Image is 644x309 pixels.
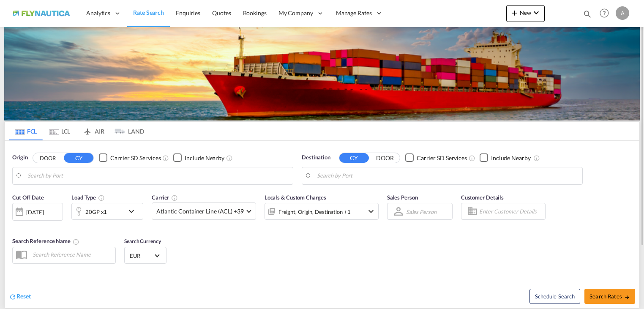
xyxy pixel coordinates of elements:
[366,206,376,216] md-icon: icon-chevron-down
[417,154,467,162] div: Carrier SD Services
[405,205,437,218] md-select: Sales Person
[85,206,107,218] div: 20GP x1
[624,294,630,300] md-icon: icon-arrow-right
[129,249,162,262] md-select: Select Currency: € EUREuro
[27,170,289,182] input: Search by Port
[133,9,164,16] span: Rate Search
[529,289,580,304] button: Note: By default Schedule search will only considerorigin ports, destination ports and cut off da...
[162,155,169,161] md-icon: Unchecked: Search for CY (Container Yard) services for all selected carriers.Checked : Search for...
[278,9,313,17] span: My Company
[13,4,70,23] img: 9ba71a70730211f0938d81abc5cb9893.png
[370,153,400,163] button: DOOR
[317,170,578,182] input: Search by Port
[110,122,144,140] md-tab-item: LAND
[339,153,369,163] button: CY
[302,153,330,162] span: Destination
[64,153,93,163] button: CY
[12,238,79,244] span: Search Reference Name
[130,252,153,260] span: EUR
[616,6,629,20] div: A
[583,9,592,22] div: icon-magnify
[461,194,504,201] span: Customer Details
[479,205,543,218] input: Enter Customer Details
[82,126,93,133] md-icon: icon-airplane
[510,8,520,18] md-icon: icon-plus 400-fg
[16,293,31,300] span: Reset
[212,9,231,16] span: Quotes
[28,248,115,261] input: Search Reference Name
[43,122,76,140] md-tab-item: LCL
[71,194,105,201] span: Load Type
[12,203,63,221] div: [DATE]
[176,9,200,16] span: Enquiries
[185,154,224,162] div: Include Nearby
[387,194,418,201] span: Sales Person
[173,153,224,162] md-checkbox: Checkbox No Ink
[71,203,143,220] div: 20GP x1icon-chevron-down
[510,9,541,16] span: New
[12,153,27,162] span: Origin
[99,153,161,162] md-checkbox: Checkbox No Ink
[533,155,540,161] md-icon: Unchecked: Ignores neighbouring ports when fetching rates.Checked : Includes neighbouring ports w...
[9,122,43,140] md-tab-item: FCL
[405,153,467,162] md-checkbox: Checkbox No Ink
[531,8,541,18] md-icon: icon-chevron-down
[110,154,161,162] div: Carrier SD Services
[480,153,531,162] md-checkbox: Checkbox No Ink
[73,238,79,245] md-icon: Your search will be saved by the below given name
[5,141,639,308] div: Origin DOOR CY Checkbox No InkUnchecked: Search for CY (Container Yard) services for all selected...
[506,5,545,22] button: icon-plus 400-fgNewicon-chevron-down
[86,9,110,17] span: Analytics
[171,194,178,201] md-icon: The selected Trucker/Carrierwill be displayed in the rate results If the rates are from another f...
[9,293,16,301] md-icon: icon-refresh
[12,220,19,231] md-datepicker: Select
[98,194,105,201] md-icon: icon-information-outline
[4,27,640,120] img: LCL+%26+FCL+BACKGROUND.png
[469,155,475,161] md-icon: Unchecked: Search for CY (Container Yard) services for all selected carriers.Checked : Search for...
[9,122,144,140] md-pagination-wrapper: Use the left and right arrow keys to navigate between tabs
[26,208,44,216] div: [DATE]
[278,206,351,218] div: Freight Origin Destination Factory Stuffing
[265,203,379,220] div: Freight Origin Destination Factory Stuffingicon-chevron-down
[126,206,141,216] md-icon: icon-chevron-down
[226,155,233,161] md-icon: Unchecked: Ignores neighbouring ports when fetching rates.Checked : Includes neighbouring ports w...
[9,292,31,301] div: icon-refreshReset
[336,9,372,17] span: Manage Rates
[243,9,267,16] span: Bookings
[597,6,616,21] div: Help
[491,154,531,162] div: Include Nearby
[265,194,326,201] span: Locals & Custom Charges
[152,194,178,201] span: Carrier
[124,238,161,244] span: Search Currency
[156,207,244,216] span: Atlantic Container Line (ACL) +39
[583,9,592,19] md-icon: icon-magnify
[589,293,630,300] span: Search Rates
[584,289,635,304] button: Search Ratesicon-arrow-right
[597,6,611,20] span: Help
[33,153,63,163] button: DOOR
[76,122,110,140] md-tab-item: AIR
[12,194,44,201] span: Cut Off Date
